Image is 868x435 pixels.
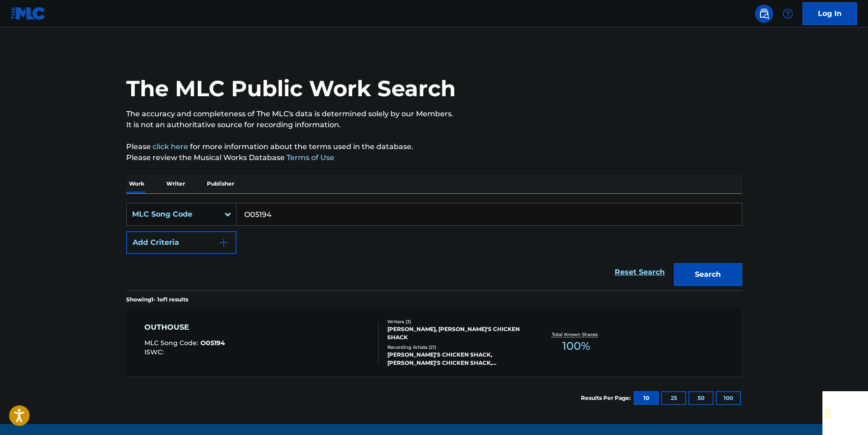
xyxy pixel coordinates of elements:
span: 100 % [562,338,590,354]
div: Help [779,5,797,23]
div: [PERSON_NAME], [PERSON_NAME]'S CHICKEN SHACK [387,325,525,342]
p: Showing 1 - 1 of 1 results [126,295,188,304]
a: click here [153,142,188,151]
span: O05194 [200,339,225,347]
a: Terms of Use [285,153,334,162]
p: It is not an authoritative source for recording information. [126,119,742,130]
p: Total Known Shares: [552,331,601,338]
div: OUTHOUSE [144,322,225,333]
div: Writers ( 3 ) [387,318,525,325]
p: Results Per Page: [581,394,633,402]
p: Please for more information about the terms used in the database. [126,141,742,152]
button: 50 [688,391,714,405]
div: MLC Song Code [132,209,214,220]
p: Please review the Musical Works Database [126,152,742,163]
form: Search Form [126,203,742,290]
span: ISWC : [144,348,166,356]
span: MLC Song Code : [144,339,200,347]
a: OUTHOUSEMLC Song Code:O05194ISWC:Writers (3)[PERSON_NAME], [PERSON_NAME]'S CHICKEN SHACKRecording... [126,308,742,377]
button: 10 [634,391,659,405]
button: Add Criteria [126,231,236,254]
p: The accuracy and completeness of The MLC's data is determined solely by our Members. [126,109,742,119]
img: search [759,8,770,19]
img: MLC Logo [11,7,46,20]
div: Recording Artists ( 21 ) [387,344,525,351]
div: [PERSON_NAME]'S CHICKEN SHACK, [PERSON_NAME]'S CHICKEN SHACK, [PERSON_NAME]'S CHICKEN SHACK, [PER... [387,351,525,367]
a: Public Search [755,5,773,23]
p: Work [126,174,147,193]
iframe: Chat Widget [822,391,868,435]
button: Search [674,263,742,286]
button: 25 [661,391,686,405]
h1: The MLC Public Work Search [126,75,456,102]
div: Drag [825,400,831,428]
p: Publisher [204,174,237,193]
p: Writer [164,174,188,193]
a: Log In [802,2,857,25]
button: 100 [716,391,741,405]
img: 9d2ae6d4665cec9f34b9.svg [218,237,229,248]
img: help [782,8,793,19]
a: Reset Search [610,262,669,282]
